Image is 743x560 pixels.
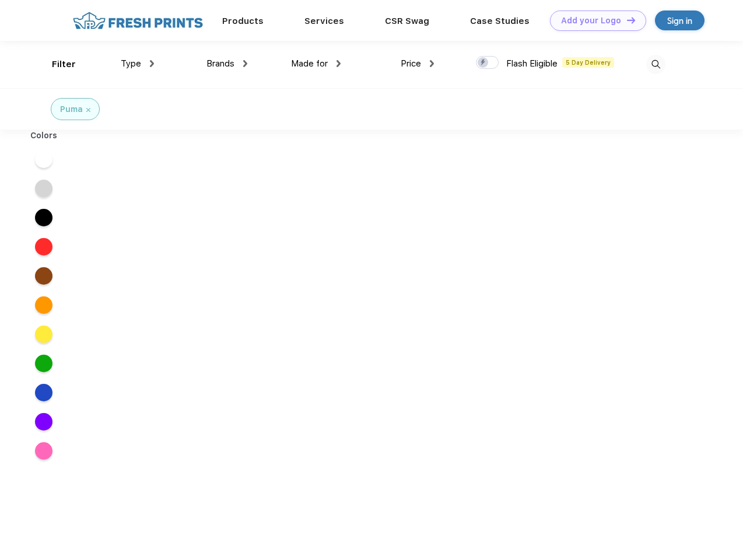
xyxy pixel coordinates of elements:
[121,58,141,69] span: Type
[291,58,328,69] span: Made for
[627,17,635,23] img: DT
[385,16,429,26] a: CSR Swag
[22,129,66,142] div: Colors
[337,60,341,67] img: dropdown.png
[52,58,76,71] div: Filter
[506,58,558,69] span: Flash Eligible
[667,14,692,27] div: Sign in
[646,55,665,74] img: desktop_search.svg
[430,60,434,67] img: dropdown.png
[562,57,614,68] span: 5 Day Delivery
[206,58,234,69] span: Brands
[86,108,90,112] img: filter_cancel.svg
[243,60,247,67] img: dropdown.png
[69,10,206,31] img: fo%20logo%202.webp
[60,103,83,116] div: Puma
[222,16,264,26] a: Products
[304,16,344,26] a: Services
[561,16,621,26] div: Add your Logo
[655,10,705,30] a: Sign in
[150,60,154,67] img: dropdown.png
[401,58,421,69] span: Price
